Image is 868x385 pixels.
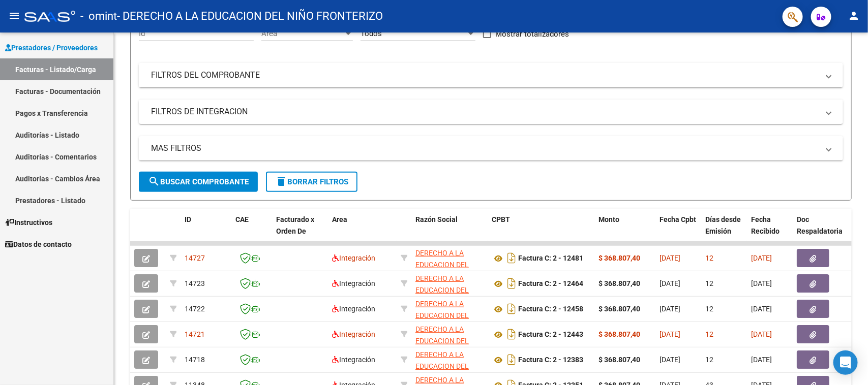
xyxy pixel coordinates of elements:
span: [DATE] [751,305,772,313]
span: [DATE] [751,330,772,338]
strong: $ 368.807,40 [598,305,640,313]
span: Prestadores / Proveedores [5,42,98,53]
span: 14727 [185,254,205,262]
strong: Factura C: 2 - 12481 [518,254,583,263]
span: Datos de contacto [5,239,72,250]
strong: $ 368.807,40 [598,330,640,338]
mat-expansion-panel-header: FILTROS DEL COMPROBANTE [139,63,843,87]
mat-icon: search [148,175,160,187]
span: 12 [705,254,713,262]
strong: $ 368.807,40 [598,254,640,262]
span: DERECHO A LA EDUCACION DEL NIÑO FRONTERIZO [415,300,477,331]
datatable-header-cell: Doc Respaldatoria [793,209,854,253]
i: Descargar documento [505,250,518,266]
mat-panel-title: FILTROS DEL COMPROBANTE [151,70,819,81]
span: [DATE] [660,279,680,287]
span: ID [185,215,191,223]
mat-icon: menu [8,10,20,22]
span: Integración [332,356,375,364]
div: 30678688092 [415,349,484,370]
span: Integración [332,305,375,313]
strong: Factura C: 2 - 12443 [518,331,583,339]
datatable-header-cell: Area [328,209,397,253]
span: Instructivos [5,217,52,228]
mat-panel-title: FILTROS DE INTEGRACION [151,106,819,117]
span: Integración [332,279,375,287]
span: Fecha Cpbt [660,215,696,223]
span: 12 [705,305,713,313]
span: 14722 [185,305,205,313]
datatable-header-cell: Facturado x Orden De [272,209,328,253]
span: - omint [80,5,117,27]
span: Razón Social [415,215,458,223]
strong: $ 368.807,40 [598,356,640,364]
span: Integración [332,330,375,338]
div: 30678688092 [415,273,484,294]
button: Buscar Comprobante [139,172,258,192]
mat-expansion-panel-header: MAS FILTROS [139,136,843,161]
span: DERECHO A LA EDUCACION DEL NIÑO FRONTERIZO [415,274,477,306]
span: CAE [235,215,249,223]
span: [DATE] [751,356,772,364]
strong: $ 368.807,40 [598,279,640,287]
span: 14718 [185,356,205,364]
div: 30678688092 [415,247,484,269]
span: Días desde Emisión [705,215,741,235]
span: Fecha Recibido [751,215,780,235]
i: Descargar documento [505,351,518,368]
span: CPBT [492,215,510,223]
span: Facturado x Orden De [276,215,314,235]
span: 14723 [185,279,205,287]
span: 12 [705,356,713,364]
datatable-header-cell: CAE [231,209,272,253]
span: DERECHO A LA EDUCACION DEL NIÑO FRONTERIZO [415,350,477,382]
span: Area [332,215,347,223]
div: 30678688092 [415,324,484,345]
i: Descargar documento [505,275,518,292]
strong: Factura C: 2 - 12458 [518,305,583,313]
mat-icon: person [848,10,860,22]
mat-icon: delete [275,175,287,187]
span: 12 [705,279,713,287]
button: Borrar Filtros [266,172,357,192]
span: Area [261,29,344,38]
span: Monto [598,215,619,223]
span: DERECHO A LA EDUCACION DEL NIÑO FRONTERIZO [415,249,477,280]
strong: Factura C: 2 - 12383 [518,356,583,364]
span: Mostrar totalizadores [495,28,569,40]
datatable-header-cell: Días desde Emisión [701,209,747,253]
datatable-header-cell: CPBT [488,209,594,253]
i: Descargar documento [505,301,518,317]
span: [DATE] [660,305,680,313]
span: [DATE] [751,254,772,262]
span: [DATE] [751,279,772,287]
span: [DATE] [660,330,680,338]
datatable-header-cell: Fecha Recibido [747,209,793,253]
div: 30678688092 [415,298,484,319]
datatable-header-cell: Fecha Cpbt [655,209,701,253]
strong: Factura C: 2 - 12464 [518,280,583,288]
div: Open Intercom Messenger [833,350,858,375]
span: Todos [361,29,382,38]
span: 14721 [185,330,205,338]
span: Integración [332,254,375,262]
span: 12 [705,330,713,338]
span: Borrar Filtros [275,177,348,186]
span: [DATE] [660,356,680,364]
span: [DATE] [660,254,680,262]
datatable-header-cell: ID [181,209,231,253]
span: Buscar Comprobante [148,177,249,186]
i: Descargar documento [505,326,518,342]
mat-panel-title: MAS FILTROS [151,143,819,154]
datatable-header-cell: Razón Social [411,209,488,253]
span: - DERECHO A LA EDUCACION DEL NIÑO FRONTERIZO [117,5,383,27]
datatable-header-cell: Monto [594,209,655,253]
span: DERECHO A LA EDUCACION DEL NIÑO FRONTERIZO [415,325,477,357]
mat-expansion-panel-header: FILTROS DE INTEGRACION [139,100,843,124]
span: Doc Respaldatoria [797,215,843,235]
